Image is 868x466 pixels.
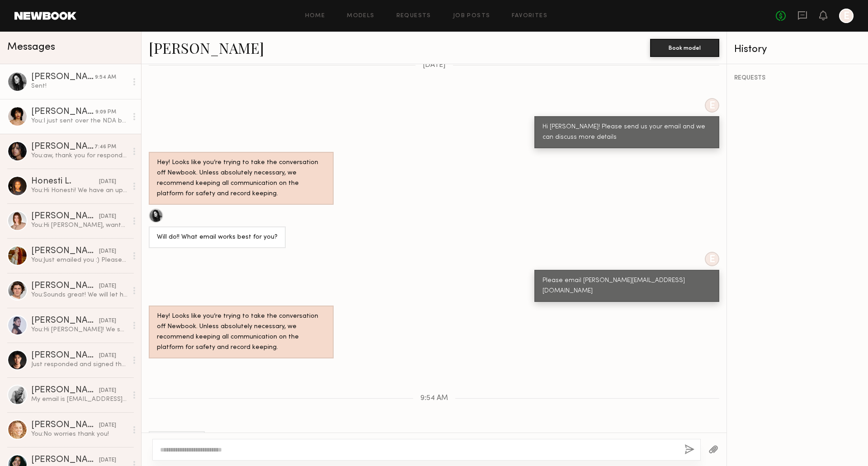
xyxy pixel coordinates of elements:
div: [PERSON_NAME] [31,386,99,395]
div: [DATE] [99,178,116,186]
div: You: Hi [PERSON_NAME], wanted to follow up to see if you've been able to check your email and if ... [31,221,127,230]
button: Book model [650,39,719,57]
a: Favorites [512,13,547,19]
div: [DATE] [99,352,116,360]
div: [PERSON_NAME] [31,456,99,465]
div: Hey! Looks like you’re trying to take the conversation off Newbook. Unless absolutely necessary, ... [157,158,325,199]
div: You: Sounds great! We will let her know :) [31,291,127,299]
div: [DATE] [99,421,116,430]
div: 9:09 PM [95,108,116,117]
div: [PERSON_NAME] [31,316,99,325]
div: History [734,44,861,55]
div: Hey! Looks like you’re trying to take the conversation off Newbook. Unless absolutely necessary, ... [157,311,325,353]
span: Messages [7,42,55,52]
div: Sent! [31,82,127,90]
div: 9:54 AM [95,73,116,82]
div: My email is [EMAIL_ADDRESS][DOMAIN_NAME] [31,395,127,404]
div: You: aw, thank you for responding [31,151,127,160]
div: You: Hi [PERSON_NAME]! We sent you over an email and would like to get ready to book as our shoot... [31,325,127,334]
div: [PERSON_NAME] [31,108,95,117]
div: Just responded and signed the NDA. Looking forward to working with you! [31,360,127,369]
div: [PERSON_NAME] [31,282,99,291]
div: Hi [PERSON_NAME]! Please send us your email and we can discuss more details [542,122,711,143]
div: [DATE] [99,212,116,221]
div: [PERSON_NAME] [31,212,99,221]
div: [DATE] [99,386,116,395]
div: Honesti L. [31,177,99,186]
div: [PERSON_NAME] [31,421,99,430]
div: Will do!! What email works best for you? [157,232,278,243]
div: REQUESTS [734,75,861,81]
a: Book model [650,43,719,51]
span: [DATE] [423,61,446,69]
span: 9:54 AM [420,395,448,402]
a: [PERSON_NAME] [149,38,264,57]
a: Models [347,13,374,19]
a: Home [305,13,325,19]
div: [DATE] [99,317,116,325]
div: [PERSON_NAME] [31,351,99,360]
div: [DATE] [99,247,116,256]
div: [DATE] [99,282,116,291]
div: You: No worries thank you! [31,430,127,438]
a: E [839,9,854,23]
a: Job Posts [453,13,491,19]
div: You: I just sent over the NDA but it might be in your spam or junk mail, please let me know if yo... [31,117,127,125]
div: [DATE] [99,456,116,465]
a: Requests [396,13,431,19]
div: [PERSON_NAME] [31,142,94,151]
div: 7:46 PM [94,143,116,151]
div: [PERSON_NAME] [31,73,95,82]
div: Please email [PERSON_NAME][EMAIL_ADDRESS][DOMAIN_NAME] [542,276,711,297]
div: [PERSON_NAME] [31,247,99,256]
div: You: Hi Honesti! We have an upcoming campaign shoot scheduled for 9/9 and wanted to check if you ... [31,186,127,195]
div: You: Just emailed you :) Please check your spam aswell [31,256,127,264]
